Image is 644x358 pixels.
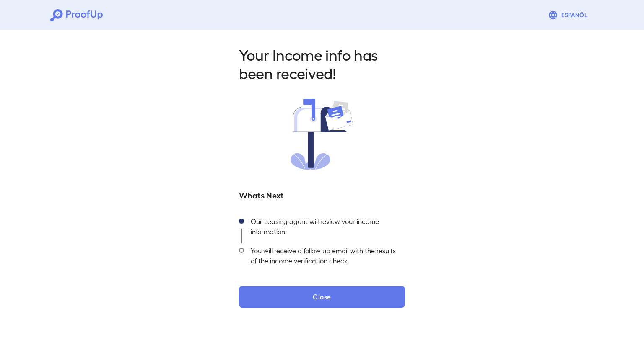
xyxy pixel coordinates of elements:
img: received.svg [291,99,353,170]
h2: Your Income info has been received! [239,45,405,82]
button: Espanõl [545,7,594,23]
div: You will receive a follow up email with the results of the income verification check. [244,243,405,273]
h5: Whats Next [239,189,405,201]
div: Our Leasing agent will review your income information. [244,214,405,243]
button: Close [239,286,405,308]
